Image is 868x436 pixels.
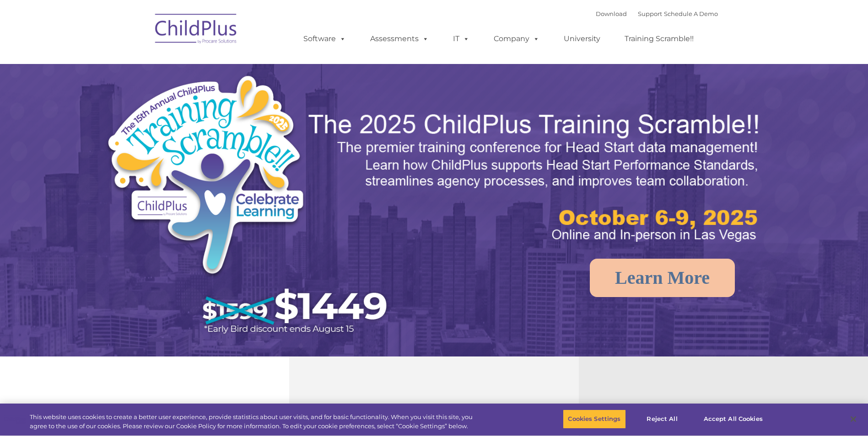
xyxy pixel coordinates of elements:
span: Last name [127,60,155,67]
button: Close [843,409,863,429]
font: | [596,10,718,17]
a: Software [294,30,355,48]
a: Company [485,30,549,48]
a: University [555,30,609,48]
a: Schedule A Demo [664,10,718,17]
div: This website uses cookies to create a better user experience, provide statistics about user visit... [30,413,477,431]
span: Phone number [127,98,166,105]
a: Assessments [361,30,438,48]
a: Download [596,10,627,17]
button: Reject All [634,409,691,429]
a: Support [638,10,662,17]
a: Learn More [590,259,735,297]
button: Cookies Settings [563,409,625,429]
img: ChildPlus by Procare Solutions [151,7,242,53]
a: IT [444,30,479,48]
a: Training Scramble!! [615,30,703,48]
button: Accept All Cookies [699,409,768,429]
